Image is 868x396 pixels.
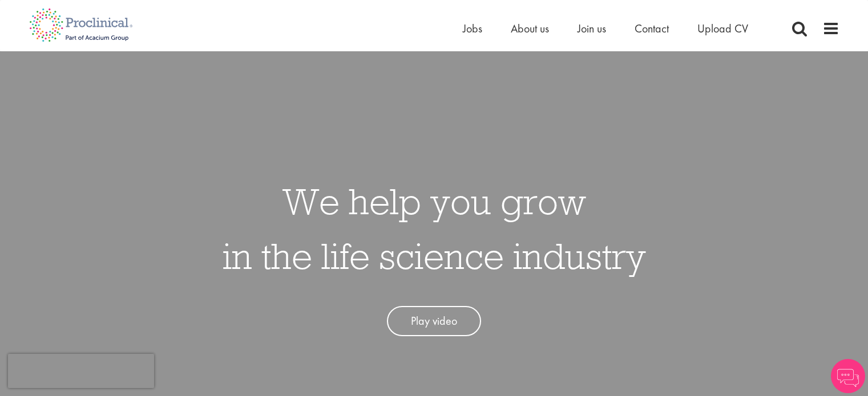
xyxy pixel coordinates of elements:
[635,21,669,36] a: Contact
[511,21,549,36] a: About us
[387,306,481,336] a: Play video
[223,174,646,283] h1: We help you grow in the life science industry
[463,21,482,36] a: Jobs
[831,359,865,393] img: Chatbot
[578,21,606,36] a: Join us
[697,21,748,36] a: Upload CV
